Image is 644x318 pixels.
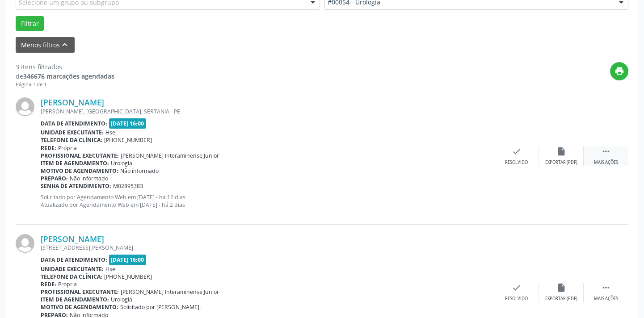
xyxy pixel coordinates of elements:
[104,273,152,280] span: [PHONE_NUMBER]
[601,283,611,293] i: 
[58,144,77,152] span: Própria
[121,152,219,159] span: [PERSON_NAME] Interaminense Junior
[41,296,109,303] b: Item de agendamento:
[41,193,494,209] p: Solicitado por Agendamento Web em [DATE] - há 12 dias Atualizado por Agendamento Web em [DATE] - ...
[16,37,75,53] button: Menos filtroskeyboard_arrow_up
[121,288,219,296] span: [PERSON_NAME] Interaminense Junior
[41,97,104,107] a: [PERSON_NAME]
[41,303,118,311] b: Motivo de agendamento:
[512,283,522,293] i: check
[41,175,68,182] b: Preparo:
[505,159,528,166] div: Resolvido
[109,118,147,129] span: [DATE] 16:00
[23,72,114,80] strong: 346676 marcações agendadas
[41,288,119,296] b: Profissional executante:
[594,296,618,302] div: Mais ações
[41,144,56,152] b: Rede:
[41,182,111,190] b: Senha de atendimento:
[41,108,494,115] div: [PERSON_NAME], [GEOGRAPHIC_DATA], SERTANIA - PE
[70,175,108,182] span: Não informado
[41,265,104,273] b: Unidade executante:
[594,159,618,166] div: Mais ações
[41,120,107,127] b: Data de atendimento:
[41,273,102,280] b: Telefone da clínica:
[41,244,494,251] div: [STREET_ADDRESS][PERSON_NAME]
[111,159,132,167] span: Urologia
[41,256,107,264] b: Data de atendimento:
[41,167,118,175] b: Motivo de agendamento:
[41,280,56,288] b: Rede:
[556,146,566,156] i: insert_drive_file
[16,97,34,116] img: img
[16,71,114,81] div: de
[109,255,147,265] span: [DATE] 16:00
[113,182,143,190] span: M02895383
[120,167,159,175] span: Não informado
[610,62,628,80] button: print
[104,136,152,144] span: [PHONE_NUMBER]
[601,146,611,156] i: 
[545,159,577,166] div: Exportar (PDF)
[41,234,104,244] a: [PERSON_NAME]
[16,16,44,31] button: Filtrar
[41,129,104,136] b: Unidade executante:
[105,129,115,136] span: Hse
[556,283,566,293] i: insert_drive_file
[41,152,119,159] b: Profissional executante:
[58,280,77,288] span: Própria
[120,303,201,311] span: Solicitado por [PERSON_NAME].
[505,296,528,302] div: Resolvido
[105,265,115,273] span: Hse
[16,234,34,253] img: img
[60,40,70,50] i: keyboard_arrow_up
[16,81,114,88] div: Página 1 de 1
[16,62,114,71] div: 3 itens filtrados
[41,136,102,144] b: Telefone da clínica:
[615,66,624,76] i: print
[41,159,109,167] b: Item de agendamento:
[512,146,522,156] i: check
[111,296,132,303] span: Urologia
[545,296,577,302] div: Exportar (PDF)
